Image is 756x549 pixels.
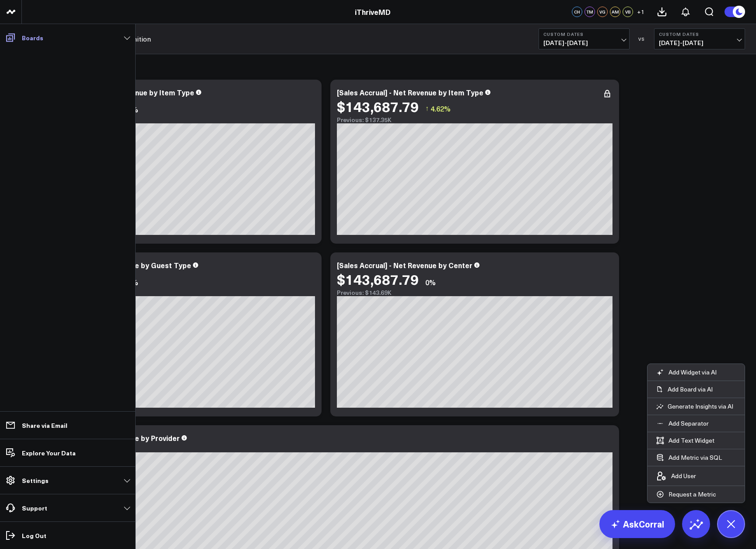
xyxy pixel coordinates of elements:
[22,422,67,429] p: Share via Email
[39,289,315,296] div: Previous: $143.69K
[623,7,633,17] div: VB
[637,9,644,15] span: + 1
[337,87,483,97] div: [Sales Accrual] - Net Revenue by Item Type
[647,381,745,398] button: Add Board via AI
[668,490,716,498] p: Request a Metric
[584,7,595,17] div: TM
[337,289,612,296] div: Previous: $143.69K
[337,116,612,123] div: Previous: $137.35K
[671,472,696,480] p: Add User
[599,510,675,538] a: AskCorral
[22,504,47,511] p: Support
[647,466,705,486] button: Add User
[572,7,582,17] div: CH
[647,415,717,432] button: Add Separator
[654,28,745,49] button: Custom Dates[DATE]-[DATE]
[337,271,419,287] div: $143,687.79
[337,260,472,270] div: [Sales Accrual] - Net Revenue by Center
[647,398,745,415] button: Generate Insights via AI
[425,277,436,287] div: 0%
[543,31,625,37] b: Custom Dates
[610,7,620,17] div: AM
[22,449,76,456] p: Explore Your Data
[543,39,625,46] span: [DATE] - [DATE]
[668,368,717,376] p: Add Widget via AI
[659,39,740,46] span: [DATE] - [DATE]
[668,420,709,427] p: Add Separator
[668,385,713,393] p: Add Board via AI
[22,34,43,41] p: Boards
[659,31,740,37] b: Custom Dates
[355,7,391,17] a: iThriveMD
[635,7,646,17] button: +1
[425,103,429,114] span: ↑
[3,528,133,543] a: Log Out
[430,104,451,113] span: 4.62%
[668,402,733,410] p: Generate Insights via AI
[647,449,731,466] button: Add Metric via SQL
[597,7,608,17] div: VG
[647,364,725,381] button: Add Widget via AI
[647,432,723,449] button: Add Text Widget
[22,532,46,539] p: Log Out
[39,116,315,123] div: Previous: $276.77K
[539,28,630,49] button: Custom Dates[DATE]-[DATE]
[337,98,419,114] div: $143,687.79
[634,36,650,42] div: VS
[22,477,49,484] p: Settings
